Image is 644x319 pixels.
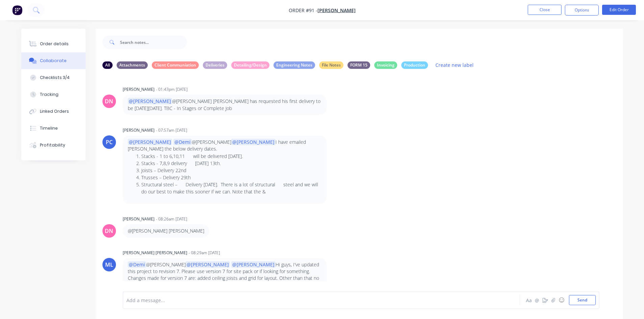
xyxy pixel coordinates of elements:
[156,127,187,133] div: - 07:57am [DATE]
[141,160,321,167] li: Stacks - 7,8,9 delivery [DATE] 13th.
[128,261,146,268] span: @Demi
[40,75,70,81] div: Checklists 3/4
[123,216,154,222] div: [PERSON_NAME]
[348,61,370,69] div: FORM 15
[231,61,269,69] div: Detailing/Design
[105,227,113,235] div: DN
[189,250,220,256] div: - 08:29am [DATE]
[21,35,86,52] button: Order details
[21,103,86,120] button: Linked Orders
[40,125,58,131] div: Timeline
[231,261,276,268] span: @[PERSON_NAME]
[273,61,315,69] div: Engineering Notes
[141,181,321,195] li: Structural steel – Delivery [DATE]. There is a lot of structural steel and we will do our best to...
[319,61,343,69] div: File Notes
[106,138,113,146] div: PC
[21,120,86,137] button: Timeline
[317,7,356,14] a: [PERSON_NAME]
[156,216,187,222] div: - 08:26am [DATE]
[128,139,172,145] span: @[PERSON_NAME]
[186,261,230,268] span: @[PERSON_NAME]
[156,86,188,92] div: - 01:43pm [DATE]
[141,174,321,181] li: Trusses – Delivery 29th
[173,139,192,145] span: @Demi
[128,228,204,234] p: @[PERSON_NAME] [PERSON_NAME]
[141,153,321,160] li: Stacks - 1 to 6,10,11 will be delivered [DATE].
[231,139,276,145] span: @[PERSON_NAME]
[21,137,86,154] button: Profitability
[152,61,199,69] div: Client Communiation
[102,61,113,69] div: All
[128,98,172,104] span: @[PERSON_NAME]
[105,261,113,269] div: ML
[128,98,321,112] p: @[PERSON_NAME] [PERSON_NAME] has requested his first delivery to be [DATE][DATE]. TBC - In Stages...
[569,295,596,305] button: Send
[40,142,65,148] div: Profitability
[120,35,187,49] input: Search notes...
[602,5,636,15] button: Edit Order
[21,52,86,69] button: Collaborate
[40,108,69,114] div: Linked Orders
[533,296,541,304] button: @
[203,61,227,69] div: Deliveries
[12,5,22,15] img: Factory
[105,97,113,105] div: DN
[528,5,562,15] button: Close
[40,58,67,64] div: Collaborate
[40,91,58,98] div: Tracking
[117,61,148,69] div: Attachments
[21,69,86,86] button: Checklists 3/4
[123,86,154,92] div: [PERSON_NAME]
[289,7,317,14] span: Order #91 -
[565,5,599,16] button: Options
[557,296,566,304] button: ☺
[123,127,154,133] div: [PERSON_NAME]
[374,61,397,69] div: Invoicing
[128,261,321,289] p: @[PERSON_NAME] Hi guys, I've updated this project to revision 7. Please use version 7 for site pa...
[141,167,321,174] li: Joists – Delivery 22nd
[40,41,69,47] div: Order details
[432,60,477,70] button: Create new label
[123,250,187,256] div: [PERSON_NAME] [PERSON_NAME]
[401,61,428,69] div: Production
[128,139,321,153] p: @[PERSON_NAME] I have emailed [PERSON_NAME] the below delivery dates.
[525,296,533,304] button: Aa
[21,86,86,103] button: Tracking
